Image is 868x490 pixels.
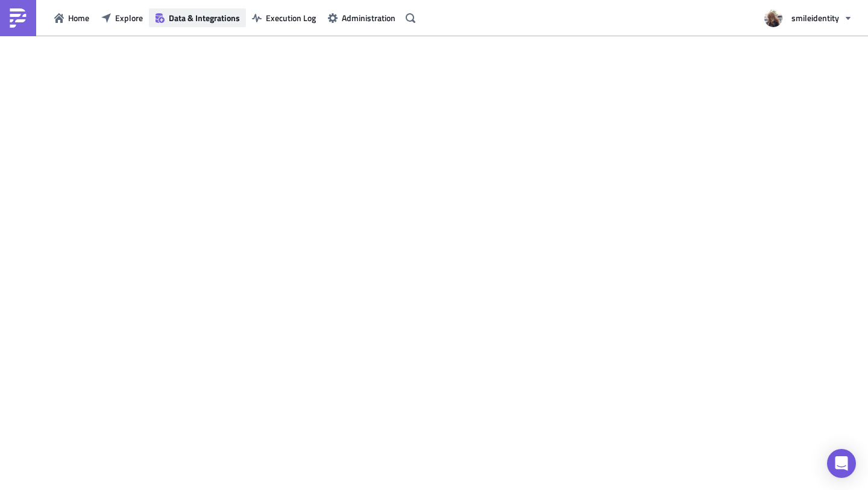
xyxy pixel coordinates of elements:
button: Administration [322,8,401,27]
span: Execution Log [266,11,316,24]
img: Avatar [763,8,784,28]
button: Explore [95,8,149,27]
span: Data & Integrations [169,11,240,24]
button: smileidentity [757,5,859,31]
span: smileidentity [791,11,839,24]
button: Data & Integrations [149,8,246,27]
img: PushMetrics [8,8,28,28]
button: Home [48,8,95,27]
span: Explore [115,11,143,24]
button: Execution Log [246,8,322,27]
span: Home [68,11,89,24]
div: Open Intercom Messenger [827,449,856,478]
span: Administration [342,11,395,24]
